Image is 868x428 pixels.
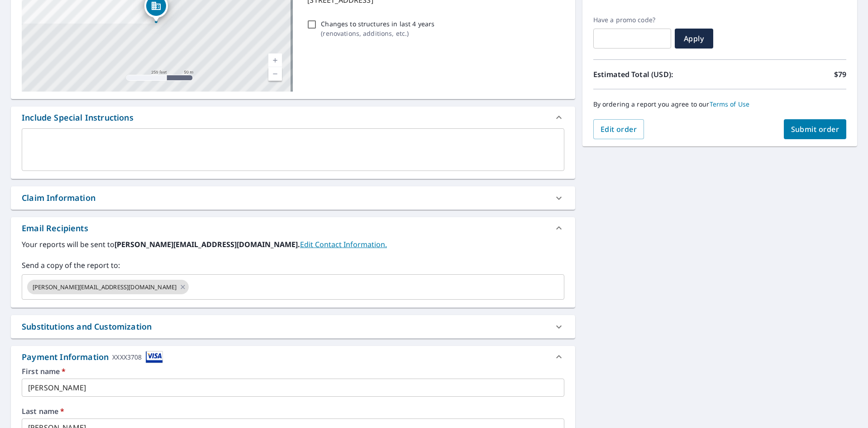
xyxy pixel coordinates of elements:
button: Submit order [784,119,847,139]
a: Current Level 17, Zoom In [268,53,282,67]
label: Your reports will be sent to [22,239,564,250]
label: Have a promo code? [593,16,671,24]
label: Send a copy of the report to: [22,260,564,271]
label: First name [22,368,564,375]
div: Include Special Instructions [11,107,575,128]
span: [PERSON_NAME][EMAIL_ADDRESS][DOMAIN_NAME] [27,283,182,292]
span: Apply [682,34,706,44]
div: Email Recipients [22,222,88,234]
span: Submit order [791,124,839,134]
a: Current Level 17, Zoom Out [268,67,282,81]
button: Apply [675,29,713,49]
p: Estimated Total (USD): [593,69,720,80]
p: Changes to structures in last 4 years [321,19,434,29]
p: $79 [834,69,846,80]
label: Last name [22,408,564,415]
p: ( renovations, additions, etc. ) [321,29,434,38]
button: Edit order [593,119,644,139]
p: By ordering a report you agree to our [593,100,846,108]
div: XXXX3708 [112,351,142,363]
div: Email Recipients [11,217,575,239]
a: EditContactInfo [300,239,387,249]
img: cardImage [146,351,163,363]
div: Claim Information [11,186,575,209]
div: Payment InformationXXXX3708cardImage [11,346,575,368]
div: [PERSON_NAME][EMAIL_ADDRESS][DOMAIN_NAME] [27,280,189,294]
a: Terms of Use [710,100,750,108]
div: Include Special Instructions [22,112,134,124]
div: Payment Information [22,351,163,363]
b: [PERSON_NAME][EMAIL_ADDRESS][DOMAIN_NAME]. [114,239,300,249]
div: Substitutions and Customization [11,315,575,338]
div: Claim Information [22,192,95,204]
span: Edit order [601,124,637,134]
div: Substitutions and Customization [22,321,152,333]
